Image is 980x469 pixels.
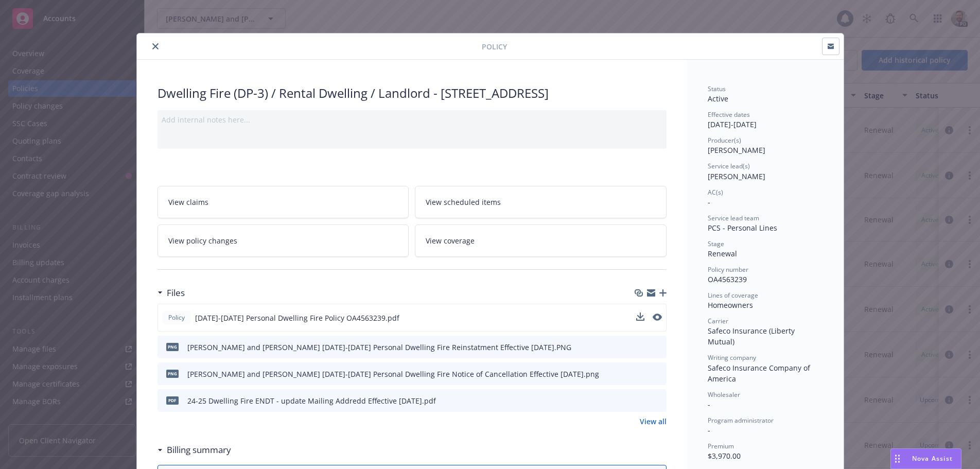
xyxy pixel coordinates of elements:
button: preview file [653,369,662,379]
a: View all [640,416,667,427]
span: [PERSON_NAME] [708,145,765,155]
button: preview file [653,312,662,323]
span: Policy number [708,265,748,274]
span: View coverage [426,235,475,246]
span: Nova Assist [912,454,953,463]
span: png [166,370,179,377]
button: Nova Assist [890,448,961,469]
span: Homeowners [708,300,753,310]
span: Wholesaler [708,390,740,399]
div: 24-25 Dwelling Fire ENDT - update Mailing Addredd Effective [DATE].pdf [187,395,436,406]
div: [PERSON_NAME] and [PERSON_NAME] [DATE]-[DATE] Personal Dwelling Fire Notice of Cancellation Effec... [187,369,599,379]
button: download file [637,342,645,353]
span: Active [708,94,728,103]
span: Safeco Insurance Company of America [708,363,812,384]
span: Safeco Insurance (Liberty Mutual) [708,326,797,346]
span: PCS - Personal Lines [708,223,777,233]
a: View claims [157,186,409,218]
span: OA4563239 [708,274,747,284]
span: Policy [166,313,187,322]
div: [DATE] - [DATE] [708,110,823,130]
span: Premium [708,442,734,450]
div: [PERSON_NAME] and [PERSON_NAME] [DATE]-[DATE] Personal Dwelling Fire Reinstatment Effective [DATE... [187,342,571,353]
h3: Files [167,286,185,300]
span: Producer(s) [708,136,741,145]
span: - [708,399,710,409]
button: download file [637,395,645,406]
button: download file [637,369,645,379]
span: $3,970.00 [708,451,741,461]
span: - [708,425,710,435]
span: Lines of coverage [708,291,758,300]
button: download file [636,312,644,323]
span: Service lead team [708,214,759,222]
span: Program administrator [708,416,774,425]
span: Effective dates [708,110,750,119]
span: Writing company [708,353,756,362]
span: - [708,197,710,207]
span: View claims [168,197,208,207]
button: download file [636,312,644,321]
div: Billing summary [157,443,231,457]
button: preview file [653,342,662,353]
a: View coverage [415,224,667,257]
span: Status [708,84,726,93]
button: preview file [653,314,662,321]
button: close [149,40,162,53]
span: [PERSON_NAME] [708,171,765,181]
span: Carrier [708,317,728,325]
div: Files [157,286,185,300]
a: View scheduled items [415,186,667,218]
div: Drag to move [891,449,904,468]
span: Service lead(s) [708,162,750,170]
a: View policy changes [157,224,409,257]
button: preview file [653,395,662,406]
div: Add internal notes here... [162,114,662,125]
span: Policy [482,41,507,52]
h3: Billing summary [167,443,231,457]
span: View policy changes [168,235,237,246]
span: Stage [708,239,724,248]
span: [DATE]-[DATE] Personal Dwelling Fire Policy OA4563239.pdf [195,312,399,323]
span: pdf [166,396,179,404]
div: Dwelling Fire (DP-3) / Rental Dwelling / Landlord - [STREET_ADDRESS] [157,84,667,102]
span: AC(s) [708,188,723,197]
span: Renewal [708,249,737,258]
span: View scheduled items [426,197,501,207]
span: PNG [166,343,179,351]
